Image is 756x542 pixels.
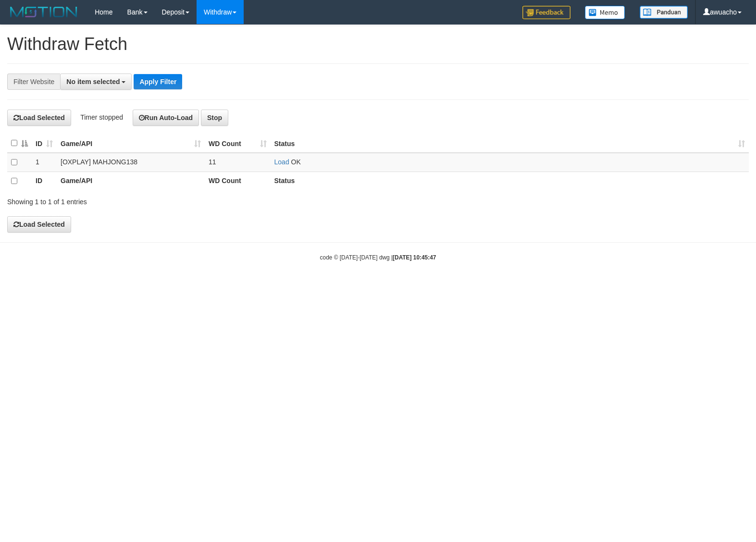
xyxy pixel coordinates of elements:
div: Showing 1 to 1 of 1 entries [7,193,308,207]
th: Status: activate to sort column ascending [271,134,749,153]
img: panduan.png [640,6,688,19]
button: Stop [201,110,228,126]
span: 11 [209,158,216,166]
th: WD Count [205,172,271,190]
button: No item selected [60,74,132,90]
td: [OXPLAY] MAHJONG138 [57,153,205,172]
th: WD Count: activate to sort column ascending [205,134,271,153]
span: No item selected [66,78,120,86]
th: Game/API [57,172,205,190]
span: Timer stopped [80,113,123,121]
th: ID: activate to sort column ascending [32,134,57,153]
th: Game/API: activate to sort column ascending [57,134,205,153]
img: Feedback.jpg [522,6,570,19]
div: Filter Website [7,74,60,90]
button: Load Selected [7,110,71,126]
small: code © [DATE]-[DATE] dwg | [320,254,436,261]
a: Load [274,158,289,166]
th: ID [32,172,57,190]
img: Button%20Memo.svg [585,6,625,19]
strong: [DATE] 10:45:47 [393,254,436,261]
span: OK [291,158,301,166]
button: Run Auto-Load [133,110,199,126]
td: 1 [32,153,57,172]
h1: Withdraw Fetch [7,35,749,54]
img: MOTION_logo.png [7,5,80,19]
button: Load Selected [7,216,71,233]
button: Apply Filter [134,74,182,89]
th: Status [271,172,749,190]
